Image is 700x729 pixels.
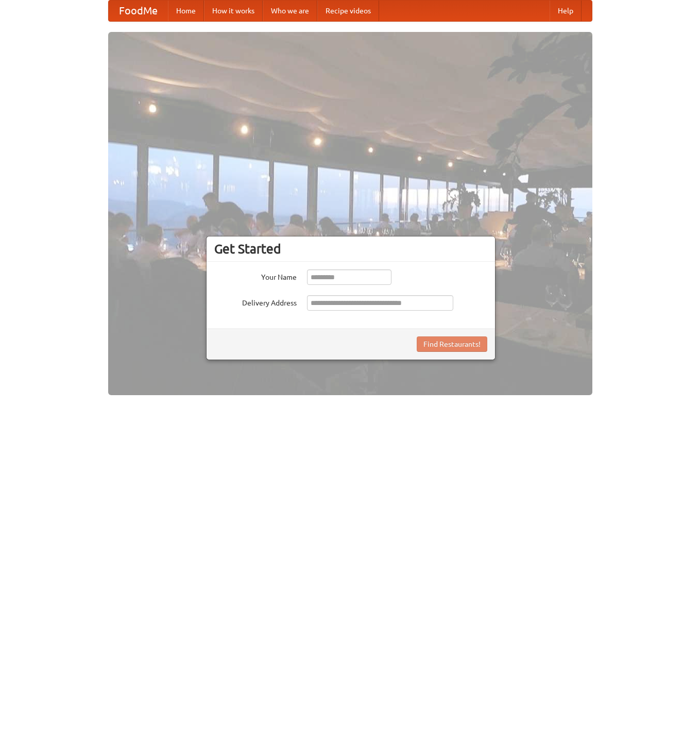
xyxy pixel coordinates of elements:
[317,1,379,21] a: Recipe videos
[417,336,487,352] button: Find Restaurants!
[263,1,317,21] a: Who we are
[214,295,297,308] label: Delivery Address
[204,1,263,21] a: How it works
[550,1,582,21] a: Help
[168,1,204,21] a: Home
[109,1,168,21] a: FoodMe
[214,241,487,257] h3: Get Started
[214,269,297,282] label: Your Name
